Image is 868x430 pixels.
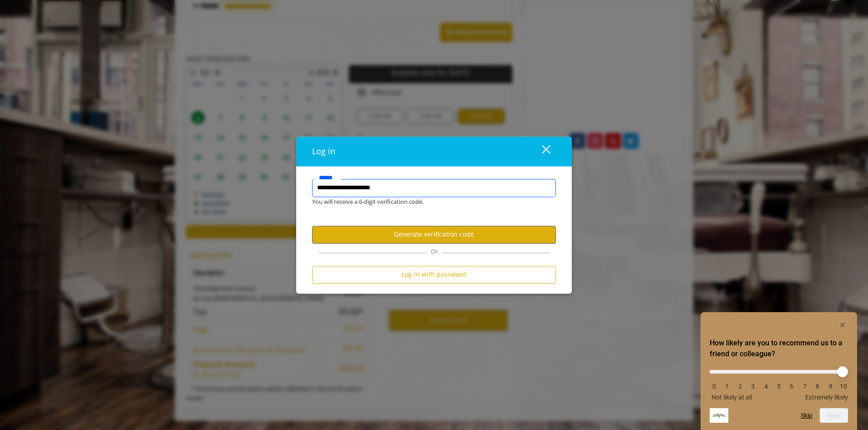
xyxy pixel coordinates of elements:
li: 3 [748,383,757,390]
span: Or [426,247,442,255]
button: close dialog [525,142,556,161]
li: 10 [839,383,848,390]
span: Not likely at all [712,394,752,401]
span: Extremely likely [805,394,848,401]
li: 2 [736,383,745,390]
li: 0 [710,383,719,390]
li: 7 [800,383,809,390]
li: 5 [774,383,783,390]
div: close dialog [531,145,550,158]
button: Next question [820,408,848,423]
button: Log in with password [312,266,556,283]
li: 4 [762,383,771,390]
span: Log in [312,146,335,157]
button: Generate verification code [312,226,556,243]
div: How likely are you to recommend us to a friend or colleague? Select an option from 0 to 10, with ... [710,319,848,423]
li: 1 [722,383,732,390]
li: 9 [826,383,835,390]
li: 8 [813,383,822,390]
div: How likely are you to recommend us to a friend or colleague? Select an option from 0 to 10, with ... [710,363,848,401]
li: 6 [787,383,796,390]
button: Skip [801,412,812,419]
button: Hide survey [837,319,848,330]
div: You will receive a 6-digit verification code. [305,197,549,207]
h2: How likely are you to recommend us to a friend or colleague? Select an option from 0 to 10, with ... [710,338,848,359]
